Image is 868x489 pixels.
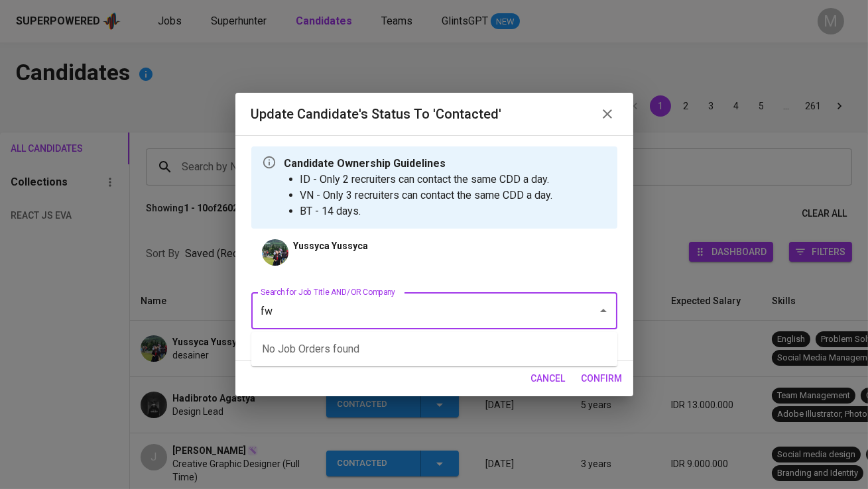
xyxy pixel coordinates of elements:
[284,156,553,172] p: Candidate Ownership Guidelines
[526,366,571,391] button: cancel
[262,239,288,266] img: 001a068b9224c3c4c378d98e6ee7b99c.jpg
[300,172,553,188] li: ID - Only 2 recruiters can contact the same CDD a day.
[531,370,566,387] span: cancel
[300,203,553,219] li: BT - 14 days.
[251,332,617,366] div: No Job Orders found
[594,301,613,320] button: Close
[251,103,502,125] h6: Update Candidate's Status to 'Contacted'
[294,239,369,252] p: Yussyca Yussyca
[300,188,553,203] li: VN - Only 3 recruiters can contact the same CDD a day.
[582,370,623,387] span: confirm
[576,366,628,391] button: confirm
